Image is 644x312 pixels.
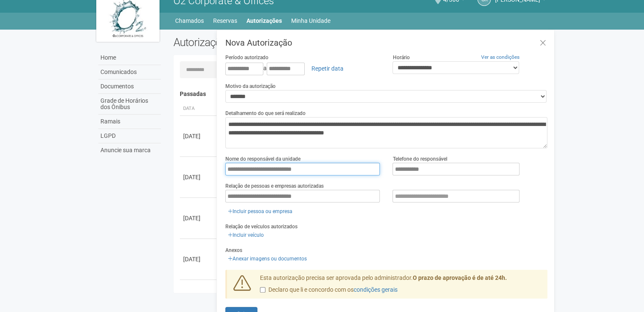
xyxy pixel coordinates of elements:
[225,155,300,163] label: Nome do responsável da unidade
[291,15,330,27] a: Minha Unidade
[180,102,218,116] th: Data
[225,254,309,263] a: Anexar imagens ou documentos
[306,61,349,76] a: Repetir data
[254,274,547,298] div: Esta autorização precisa ser aprovada pelo administrador.
[225,207,295,216] a: Incluir pessoa ou empresa
[413,274,507,281] strong: O prazo de aprovação é de até 24h.
[213,15,237,27] a: Reservas
[225,82,276,90] label: Motivo da autorização
[225,223,298,230] label: Relação de veículos autorizados
[225,61,380,76] div: a
[183,255,214,263] div: [DATE]
[98,143,161,157] a: Anuncie sua marca
[98,51,161,65] a: Home
[180,91,541,97] h4: Passadas
[98,65,161,79] a: Comunicados
[175,15,204,27] a: Chamados
[183,132,214,140] div: [DATE]
[98,94,161,115] a: Grade de Horários dos Ônibus
[260,287,265,293] input: Declaro que li e concordo com oscondições gerais
[173,36,354,49] h2: Autorizações
[225,54,268,61] label: Período autorizado
[225,246,242,254] label: Anexos
[183,173,214,181] div: [DATE]
[98,115,161,129] a: Ramais
[392,54,409,61] label: Horário
[225,38,547,47] h3: Nova Autorização
[225,109,306,117] label: Detalhamento do que será realizado
[98,79,161,94] a: Documentos
[225,182,324,190] label: Relação de pessoas e empresas autorizadas
[183,214,214,222] div: [DATE]
[98,129,161,143] a: LGPD
[354,286,398,293] a: condições gerais
[260,286,398,294] label: Declaro que li e concordo com os
[392,155,447,163] label: Telefone do responsável
[481,54,520,60] a: Ver as condições
[225,230,266,240] a: Incluir veículo
[246,15,282,27] a: Autorizações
